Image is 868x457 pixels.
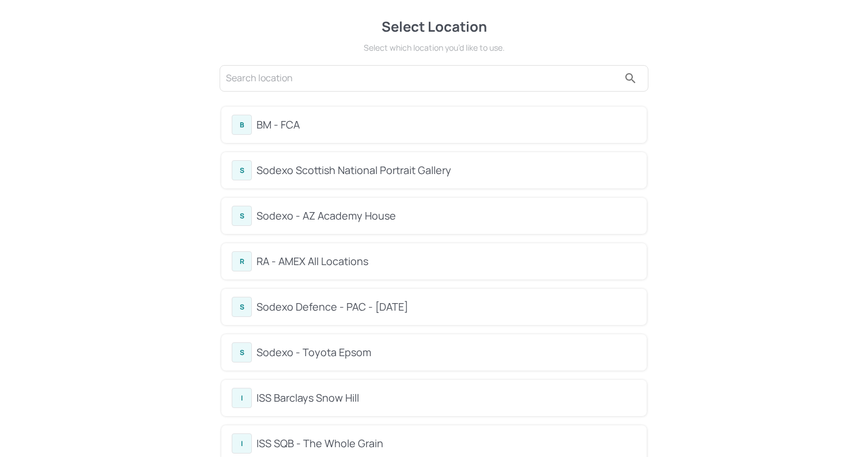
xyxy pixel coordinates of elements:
[232,206,252,226] div: S
[256,436,636,451] div: ISS SQB - The Whole Grain
[256,390,636,406] div: ISS Barclays Snow Hill
[256,117,636,133] div: BM - FCA
[226,69,619,88] input: Search location
[232,251,252,271] div: R
[256,254,636,269] div: RA - AMEX All Locations
[232,160,252,180] div: S
[256,345,636,360] div: Sodexo - Toyota Epsom
[256,299,636,315] div: Sodexo Defence - PAC - [DATE]
[232,342,252,362] div: S
[232,388,252,408] div: I
[256,163,636,178] div: Sodexo Scottish National Portrait Gallery
[232,115,252,135] div: B
[619,67,642,90] button: search
[232,433,252,454] div: I
[218,41,650,54] div: Select which location you’d like to use.
[256,208,636,224] div: Sodexo - AZ Academy House
[218,16,650,37] div: Select Location
[232,297,252,317] div: S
